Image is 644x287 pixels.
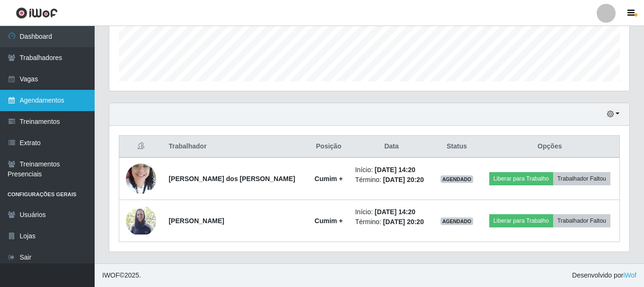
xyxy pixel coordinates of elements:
li: Início: [355,207,428,217]
a: iWof [623,271,636,279]
th: Trabalhador [163,136,308,158]
time: [DATE] 20:20 [383,218,424,226]
th: Posição [308,136,350,158]
button: Liberar para Trabalho [489,214,553,227]
strong: Cumim + [315,175,343,183]
strong: [PERSON_NAME] [168,217,224,225]
strong: [PERSON_NAME] dos [PERSON_NAME] [168,175,295,183]
span: AGENDADO [441,217,474,225]
li: Término: [355,217,428,227]
th: Data [349,136,433,158]
time: [DATE] 14:20 [375,208,415,216]
th: Status [433,136,480,158]
li: Término: [355,175,428,185]
th: Opções [480,136,620,158]
span: Desenvolvido por [572,270,636,280]
strong: Cumim + [315,217,343,225]
button: Liberar para Trabalho [489,172,553,185]
img: CoreUI Logo [16,7,58,19]
button: Trabalhador Faltou [553,214,610,227]
li: Início: [355,165,428,175]
img: 1739952008601.jpeg [126,158,156,199]
span: AGENDADO [441,175,474,183]
button: Trabalhador Faltou [553,172,610,185]
span: IWOF [102,271,120,279]
time: [DATE] 20:20 [383,176,424,183]
time: [DATE] 14:20 [375,166,415,174]
span: © 2025 . [102,270,141,280]
img: 1751565100941.jpeg [126,207,156,235]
